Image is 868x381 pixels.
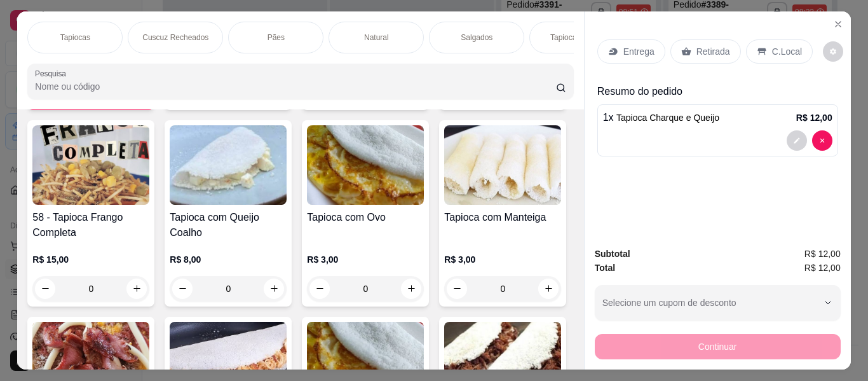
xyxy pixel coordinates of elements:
p: R$ 3,00 [307,253,424,266]
span: R$ 12,00 [804,261,841,275]
strong: Subtotal [595,249,630,259]
img: product-image [32,125,149,205]
p: Pães [268,32,285,43]
input: Pesquisa [35,80,556,93]
p: R$ 12,00 [796,111,832,124]
p: R$ 3,00 [444,253,561,266]
button: increase-product-quantity [264,279,284,299]
button: increase-product-quantity [126,279,147,299]
button: decrease-product-quantity [447,279,467,299]
img: product-image [444,125,561,205]
strong: Total [595,263,615,273]
h4: Tapioca com Queijo Coalho [170,210,287,240]
button: increase-product-quantity [401,279,421,299]
p: Salgados [461,32,492,43]
button: decrease-product-quantity [172,279,193,299]
p: 1 x [603,110,719,125]
p: Tapiocas [60,32,90,43]
p: R$ 15,00 [32,253,149,266]
button: decrease-product-quantity [787,130,807,151]
span: Tapioca Charque e Queijo [616,113,719,123]
button: decrease-product-quantity [35,279,55,299]
button: decrease-product-quantity [812,130,832,151]
img: product-image [170,125,287,205]
p: R$ 8,00 [170,253,287,266]
p: Natural [364,32,389,43]
button: Selecione um cupom de desconto [595,285,841,321]
h4: Tapioca com Ovo [307,210,424,225]
p: Tapiocas Doces [550,32,604,43]
p: Retirada [696,45,730,58]
p: Resumo do pedido [597,84,838,99]
button: increase-product-quantity [538,279,559,299]
span: R$ 12,00 [804,247,841,261]
button: decrease-product-quantity [309,279,330,299]
p: Cuscuz Recheados [142,32,208,43]
label: Pesquisa [35,68,71,79]
button: decrease-product-quantity [823,41,843,62]
button: Close [828,14,848,34]
h4: 58 - Tapioca Frango Completa [32,210,149,240]
h4: Tapioca com Manteiga [444,210,561,225]
p: Entrega [623,45,654,58]
img: product-image [307,125,424,205]
p: C.Local [772,45,802,58]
